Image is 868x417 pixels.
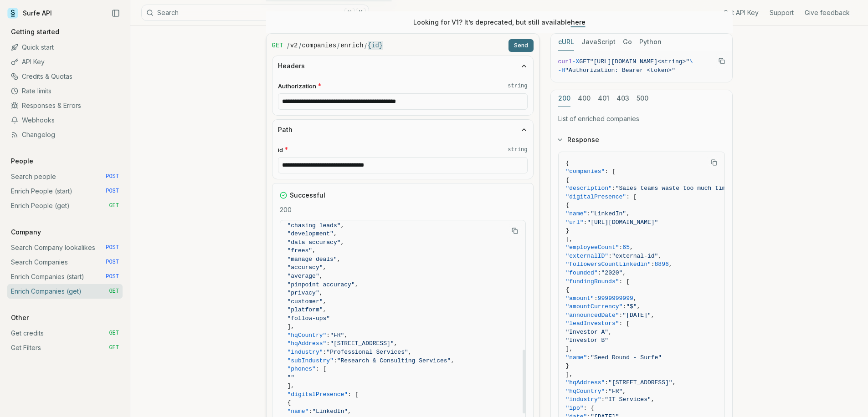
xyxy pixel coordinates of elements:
[287,41,289,50] span: /
[566,236,573,243] span: ],
[587,219,658,226] span: "[URL][DOMAIN_NAME]"
[109,330,119,337] span: GET
[598,295,633,302] span: 9999999999
[558,90,570,107] button: 200
[288,281,355,288] span: "pinpoint accuracy"
[651,261,655,268] span: :
[7,98,123,113] a: Responses & Errors
[651,396,655,403] span: ,
[566,244,619,251] span: "employeeCount"
[637,303,641,310] span: ,
[689,58,693,65] span: \
[348,408,351,415] span: ,
[341,222,344,229] span: ,
[584,219,587,226] span: :
[288,408,309,415] span: "name"
[7,184,123,198] a: Enrich People (start) POST
[356,8,366,18] kbd: K
[566,219,584,226] span: "url"
[323,264,327,271] span: ,
[7,69,123,84] a: Credits & Quotas
[622,312,651,319] span: "[DATE]"
[288,239,341,246] span: "data accuracy"
[326,340,330,347] span: :
[612,185,616,192] span: :
[337,41,339,50] span: /
[551,128,732,152] button: Response
[288,264,323,271] span: "accuracy"
[288,247,313,254] span: "frees"
[579,58,590,65] span: GET
[572,58,580,65] span: -X
[566,388,605,395] span: "hqCountry"
[323,349,327,356] span: :
[566,210,587,217] span: "name"
[7,255,123,270] a: Search Companies POST
[7,113,123,127] a: Webhooks
[288,391,348,398] span: "digitalPresence"
[288,340,327,347] span: "hqAddress"
[565,67,675,74] span: "Authorization: Bearer <token>"
[7,55,123,69] a: API Key
[622,270,626,276] span: ,
[288,298,323,305] span: "customer"
[566,303,623,310] span: "amountCurrency"
[280,191,526,200] div: Successful
[594,295,598,302] span: :
[658,253,662,259] span: ,
[566,379,605,386] span: "hqAddress"
[566,160,570,167] span: {
[608,388,622,395] span: "FR"
[272,120,533,140] button: Path
[566,185,612,192] span: "description"
[272,56,533,76] button: Headers
[7,341,123,355] a: Get Filters GET
[288,290,319,296] span: "privacy"
[805,8,850,17] a: Give feedback
[619,278,630,285] span: : [
[622,388,626,395] span: ,
[508,224,522,238] button: Copy Text
[109,6,123,20] button: Collapse Sidebar
[605,168,615,175] span: : [
[637,90,648,107] button: 500
[7,270,123,284] a: Enrich Companies (start) POST
[7,228,45,237] p: Company
[566,362,570,369] span: }
[368,41,383,50] code: {id}
[278,82,316,91] span: Authorization
[312,408,348,415] span: "LinkedIn"
[508,39,534,52] button: Send
[288,374,295,381] span: ""
[566,253,609,259] span: "externalID"
[566,396,601,403] span: "industry"
[508,82,527,90] code: string
[605,379,608,386] span: :
[319,273,323,280] span: ,
[770,8,794,17] a: Support
[280,205,526,214] p: 200
[341,239,344,246] span: ,
[299,41,301,50] span: /
[591,354,662,361] span: "Seed Round - Surfe"
[590,58,689,65] span: "[URL][DOMAIN_NAME]<string>"
[605,388,608,395] span: :
[288,323,295,330] span: ],
[715,54,729,68] button: Copy Text
[566,312,619,319] span: "announcedDate"
[601,396,605,403] span: :
[355,281,359,288] span: ,
[584,405,594,412] span: : {
[288,306,323,313] span: "platform"
[106,259,119,266] span: POST
[623,34,632,51] button: Go
[566,295,594,302] span: "amount"
[330,340,394,347] span: "[STREET_ADDRESS]"
[558,34,574,51] button: cURL
[639,34,662,51] button: Python
[581,34,616,51] button: JavaScript
[566,320,619,327] span: "leadInvestors"
[651,312,655,319] span: ,
[566,202,570,208] span: {
[106,188,119,195] span: POST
